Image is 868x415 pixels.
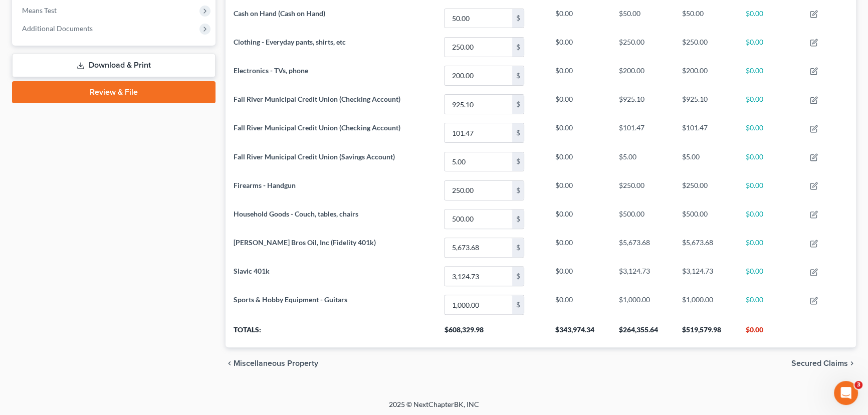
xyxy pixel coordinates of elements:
td: $0.00 [738,233,802,262]
input: 0.00 [445,9,512,28]
td: $3,124.73 [610,262,674,291]
td: $500.00 [674,204,738,233]
span: Fall River Municipal Credit Union (Savings Account) [234,152,395,161]
td: $5.00 [674,147,738,176]
input: 0.00 [445,66,512,85]
input: 0.00 [445,267,512,286]
td: $5,673.68 [674,233,738,262]
td: $0.00 [547,233,611,262]
td: $200.00 [674,61,738,90]
button: Secured Claims chevron_right [791,359,856,367]
td: $0.00 [738,147,802,176]
td: $1,000.00 [674,291,738,319]
i: chevron_right [848,359,856,367]
td: $250.00 [610,176,674,204]
td: $250.00 [674,33,738,61]
input: 0.00 [445,210,512,229]
td: $5,673.68 [610,233,674,262]
td: $101.47 [674,119,738,147]
td: $0.00 [738,119,802,147]
button: chevron_left Miscellaneous Property [226,359,318,367]
th: $343,974.34 [547,319,611,347]
td: $500.00 [610,204,674,233]
div: $ [512,38,524,57]
div: $ [512,181,524,200]
span: Fall River Municipal Credit Union (Checking Account) [234,95,400,103]
span: Means Test [22,6,57,15]
span: Household Goods - Couch, tables, chairs [234,210,358,218]
i: chevron_left [226,359,234,367]
td: $925.10 [610,90,674,118]
th: $608,329.98 [436,319,547,347]
div: $ [512,152,524,171]
td: $0.00 [738,4,802,33]
td: $200.00 [610,61,674,90]
td: $50.00 [674,4,738,33]
span: Sports & Hobby Equipment - Guitars [234,295,347,304]
input: 0.00 [445,181,512,200]
td: $0.00 [547,147,611,176]
td: $3,124.73 [674,262,738,291]
td: $0.00 [738,291,802,319]
div: $ [512,238,524,257]
div: $ [512,295,524,314]
td: $925.10 [674,90,738,118]
input: 0.00 [445,238,512,257]
td: $0.00 [547,262,611,291]
input: 0.00 [445,38,512,57]
td: $0.00 [738,262,802,291]
span: Fall River Municipal Credit Union (Checking Account) [234,123,400,132]
div: $ [512,9,524,28]
td: $50.00 [610,4,674,33]
div: $ [512,123,524,142]
a: Download & Print [12,54,215,77]
input: 0.00 [445,95,512,114]
span: [PERSON_NAME] Bros Oil, Inc (Fidelity 401k) [234,238,376,247]
span: Secured Claims [791,359,848,367]
td: $250.00 [610,33,674,61]
td: $0.00 [547,204,611,233]
div: $ [512,95,524,114]
span: Clothing - Everyday pants, shirts, etc [234,38,346,46]
td: $0.00 [547,33,611,61]
td: $0.00 [547,176,611,204]
input: 0.00 [445,152,512,171]
th: $519,579.98 [674,319,738,347]
td: $0.00 [738,61,802,90]
td: $0.00 [738,204,802,233]
iframe: Intercom live chat [834,381,858,405]
td: $1,000.00 [610,291,674,319]
td: $0.00 [547,119,611,147]
td: $0.00 [738,33,802,61]
td: $0.00 [547,61,611,90]
input: 0.00 [445,295,512,314]
td: $0.00 [547,291,611,319]
span: Electronics - TVs, phone [234,66,308,75]
input: 0.00 [445,123,512,142]
div: $ [512,210,524,229]
span: Miscellaneous Property [234,359,318,367]
td: $101.47 [610,119,674,147]
span: 3 [854,381,862,389]
span: Firearms - Handgun [234,181,296,189]
td: $0.00 [547,4,611,33]
div: $ [512,66,524,85]
th: $264,355.64 [610,319,674,347]
td: $0.00 [738,176,802,204]
th: Totals: [226,319,436,347]
span: Cash on Hand (Cash on Hand) [234,9,325,18]
span: Slavic 401k [234,267,270,275]
td: $5.00 [610,147,674,176]
th: $0.00 [738,319,802,347]
a: Review & File [12,81,215,103]
td: $250.00 [674,176,738,204]
div: $ [512,267,524,286]
td: $0.00 [547,90,611,118]
td: $0.00 [738,90,802,118]
span: Additional Documents [22,24,93,33]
